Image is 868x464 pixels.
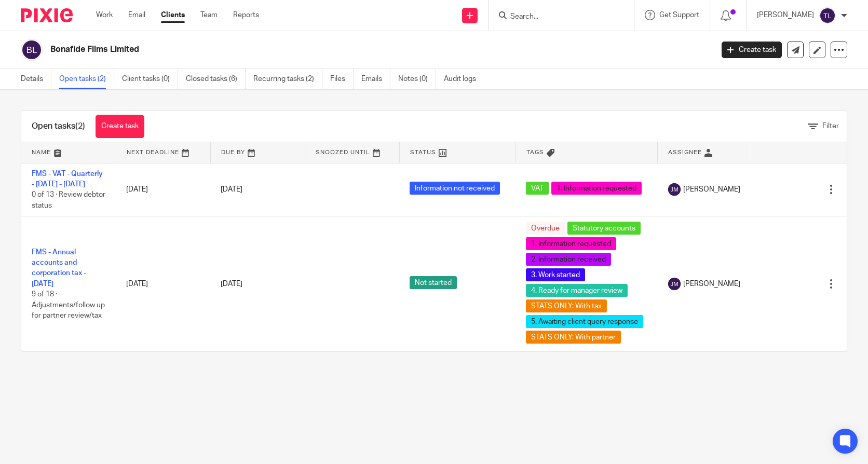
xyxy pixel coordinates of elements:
[21,39,43,61] img: svg%3E
[509,12,603,22] input: Search
[233,10,259,20] a: Reports
[722,42,782,58] a: Create task
[21,69,51,89] a: Details
[21,8,73,22] img: Pixie
[32,121,85,132] h1: Open tasks
[526,284,628,297] span: 4. Ready for manager review
[116,163,210,216] td: [DATE]
[526,237,616,250] span: 1. Information requested
[50,44,575,55] h2: Bonafide Films Limited
[32,291,105,319] span: 9 of 18 · Adjustments/follow up for partner review/tax
[526,331,621,344] span: STATS ONLY: With partner
[75,122,85,130] span: (2)
[526,149,544,155] span: Tags
[551,182,642,195] span: 1. Information requested
[361,69,390,89] a: Emails
[128,10,145,20] a: Email
[410,276,457,289] span: Not started
[668,278,681,290] img: svg%3E
[526,182,549,195] span: VAT
[567,222,641,235] span: Statutory accounts
[526,299,607,312] span: STATS ONLY: With tax
[822,122,839,130] span: Filter
[526,315,643,328] span: 5. Awaiting client query response
[757,10,814,20] p: [PERSON_NAME]
[161,10,185,20] a: Clients
[819,7,836,24] img: svg%3E
[526,268,585,281] span: 3. Work started
[668,183,681,196] img: svg%3E
[410,149,436,155] span: Status
[526,222,565,235] span: Overdue
[32,191,105,209] span: 0 of 13 · Review debtor status
[444,69,484,89] a: Audit logs
[410,182,500,195] span: Information not received
[221,186,242,193] span: [DATE]
[122,69,178,89] a: Client tasks (0)
[32,170,103,188] a: FMS - VAT - Quarterly - [DATE] - [DATE]
[398,69,436,89] a: Notes (0)
[200,10,218,20] a: Team
[683,279,740,289] span: [PERSON_NAME]
[253,69,322,89] a: Recurring tasks (2)
[316,149,370,155] span: Snoozed Until
[659,11,699,19] span: Get Support
[330,69,354,89] a: Files
[186,69,246,89] a: Closed tasks (6)
[59,69,114,89] a: Open tasks (2)
[116,216,210,352] td: [DATE]
[32,249,86,288] a: FMS - Annual accounts and corporation tax - [DATE]
[221,280,242,288] span: [DATE]
[96,115,144,138] a: Create task
[683,184,740,195] span: [PERSON_NAME]
[96,10,113,20] a: Work
[526,253,611,266] span: 2. Information received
